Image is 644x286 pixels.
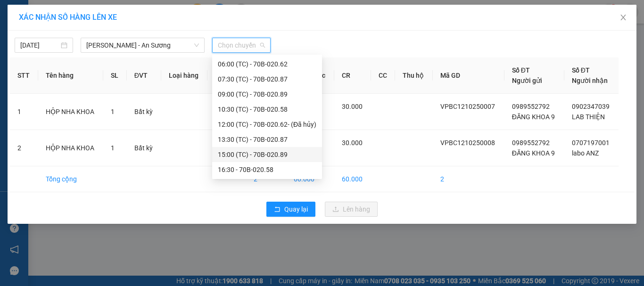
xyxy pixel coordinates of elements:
[284,204,308,214] span: Quay lại
[512,149,555,157] span: ĐĂNG KHOA 9
[161,57,207,94] th: Loại hàng
[610,5,636,31] button: Close
[395,57,432,94] th: Thu hộ
[572,113,605,121] span: LAB THIỆN
[38,166,104,192] td: Tổng cộng
[38,94,104,130] td: HỘP NHA KHOA
[218,164,316,175] div: 16:30 - 70B-020.58
[274,206,281,213] span: rollback
[572,103,610,110] span: 0902347039
[218,74,316,84] div: 07:30 (TC) - 70B-020.87
[433,166,504,192] td: 2
[218,59,316,69] div: 06:00 (TC) - 70B-020.62
[20,40,59,50] input: 12/10/2025
[572,66,590,74] span: Số ĐT
[218,38,265,52] span: Chọn chuyến
[218,134,316,145] div: 13:30 (TC) - 70B-020.87
[512,113,555,121] span: ĐĂNG KHOA 9
[21,68,58,74] span: 15:12:06 [DATE]
[74,5,129,13] strong: ĐỒNG PHƯỚC
[512,77,542,84] span: Người gửi
[111,108,115,115] span: 1
[286,166,334,192] td: 60.000
[334,166,371,192] td: 60.000
[512,66,530,74] span: Số ĐT
[619,14,627,21] span: close
[3,68,58,74] span: In ngày:
[342,103,363,110] span: 30.000
[207,57,246,94] th: Ghi chú
[440,139,495,147] span: VPBC1210250008
[3,61,99,66] span: [PERSON_NAME]:
[371,57,395,94] th: CC
[38,57,104,94] th: Tên hàng
[3,6,45,47] img: logo
[19,13,117,22] span: XÁC NHẬN SỐ HÀNG LÊN XE
[433,57,504,94] th: Mã GD
[74,28,130,40] span: 01 Võ Văn Truyện, KP.1, Phường 2
[194,42,199,48] span: down
[10,57,38,94] th: STT
[334,57,371,94] th: CR
[342,139,363,147] span: 30.000
[512,139,550,147] span: 0989552792
[218,119,316,130] div: 12:00 (TC) - 70B-020.62 - (Đã hủy)
[218,89,316,99] div: 09:00 (TC) - 70B-020.89
[512,103,550,110] span: 0989552792
[127,130,161,166] td: Bất kỳ
[572,139,610,147] span: 0707197001
[325,202,378,217] button: uploadLên hàng
[246,166,286,192] td: 2
[10,130,38,166] td: 2
[38,130,104,166] td: HỘP NHA KHOA
[127,57,161,94] th: ĐVT
[111,144,115,152] span: 1
[572,149,599,157] span: labo ANZ
[218,104,316,114] div: 10:30 (TC) - 70B-020.58
[74,15,127,27] span: Bến xe [GEOGRAPHIC_DATA]
[74,42,116,48] span: Hotline: 19001152
[218,149,316,160] div: 15:00 (TC) - 70B-020.89
[25,51,116,58] span: -----------------------------------------
[266,202,315,217] button: rollbackQuay lại
[440,103,495,110] span: VPBC1210250007
[47,60,99,67] span: VPBC1210250008
[10,94,38,130] td: 1
[572,77,608,84] span: Người nhận
[86,38,199,52] span: Châu Thành - An Sương
[127,94,161,130] td: Bất kỳ
[103,57,126,94] th: SL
